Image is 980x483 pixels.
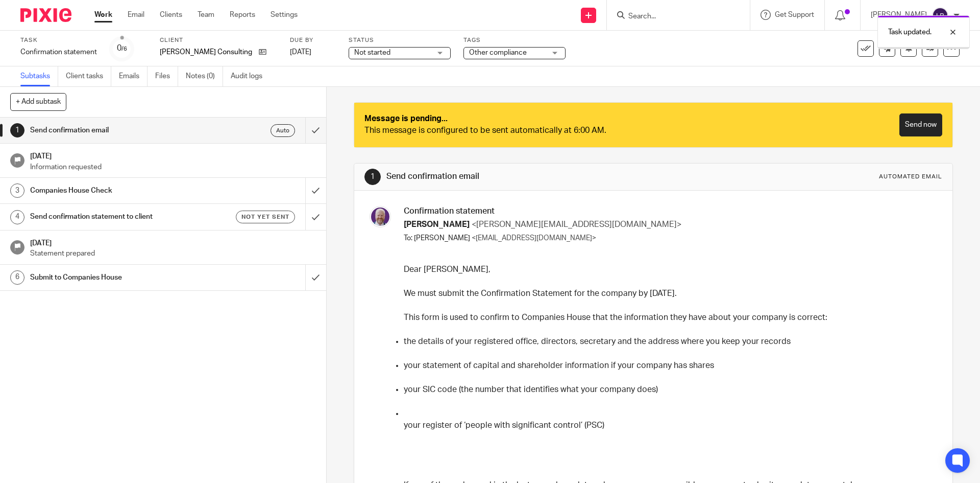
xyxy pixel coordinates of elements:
[155,66,178,86] a: Files
[404,360,934,372] p: your statement of capital and shareholder information if your company has shares
[10,210,24,224] div: 4
[66,66,111,86] a: Client tasks
[231,66,270,86] a: Audit logs
[241,213,289,221] span: Not yet sent
[404,336,934,348] p: the details of your registered office, directors, secretary and the address where you keep your r...
[128,10,144,20] a: Email
[404,384,934,396] p: your SIC code (the number that identifies what your company does)
[404,312,934,324] p: This form is used to confirm to Companies House that the information they have about your company...
[10,93,66,110] button: + Add subtask
[117,42,127,54] div: 0
[290,49,311,56] span: [DATE]
[198,10,214,20] a: Team
[290,36,336,44] label: Due by
[121,46,127,52] small: /6
[354,49,390,56] span: Not started
[30,270,207,285] h1: Submit to Companies House
[404,206,934,217] h3: Confirmation statement
[230,10,255,20] a: Reports
[20,36,97,44] label: Task
[932,7,948,24] img: svg%3E
[160,36,277,44] label: Client
[10,270,24,285] div: 6
[386,171,675,182] h1: Send confirmation email
[30,236,316,248] h1: [DATE]
[469,49,527,56] span: Other compliance
[10,123,24,137] div: 1
[94,10,112,20] a: Work
[30,183,207,198] h1: Companies House Check
[349,36,451,44] label: Status
[30,123,207,138] h1: Send confirmation email
[364,114,448,123] strong: Message is pending...
[186,66,223,86] a: Notes (0)
[364,125,653,136] div: This message is configured to be sent automatically at 6:00 AM.
[370,206,391,227] img: 299265733_8469615096385794_2151642007038266035_n%20(1).jpg
[271,124,295,137] div: Auto
[404,288,934,300] p: We must submit the Confirmation Statement for the company by [DATE].
[30,209,207,224] h1: Send confirmation statement to client
[30,248,316,259] p: Statement prepared
[472,235,596,242] span: <[EMAIL_ADDRESS][DOMAIN_NAME]>
[472,220,681,228] span: <[PERSON_NAME][EMAIL_ADDRESS][DOMAIN_NAME]>
[30,162,316,172] p: Information requested
[20,66,58,86] a: Subtasks
[20,8,71,22] img: Pixie
[364,169,381,185] div: 1
[119,66,148,86] a: Emails
[404,220,470,228] span: [PERSON_NAME]
[10,183,24,198] div: 3
[879,173,942,181] div: Automated email
[160,10,182,20] a: Clients
[888,27,932,37] p: Task updated.
[404,264,934,275] p: Dear [PERSON_NAME],
[899,113,942,136] a: Send now
[160,47,254,57] p: [PERSON_NAME] Consulting Ltd
[271,10,298,20] a: Settings
[30,149,316,162] h1: [DATE]
[20,47,97,57] div: Confirmation statement
[404,420,934,431] p: your register of ‘people with significant control’ (PSC)
[404,235,470,242] span: To: [PERSON_NAME]
[463,36,566,44] label: Tags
